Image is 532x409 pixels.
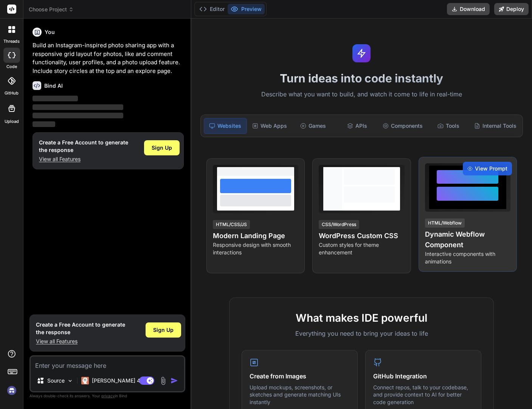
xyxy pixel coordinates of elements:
[292,118,335,134] div: Games
[47,377,65,384] p: Source
[494,3,529,15] button: Deploy
[196,90,527,99] p: Describe what you want to build, and watch it come to life in real-time
[81,377,89,384] img: Claude 4 Sonnet
[319,220,359,229] div: CSS/WordPress
[475,165,507,172] span: View Prompt
[101,394,115,398] span: privacy
[33,113,123,118] span: ‌
[39,139,128,154] h1: Create a Free Account to generate the response
[92,377,148,384] p: [PERSON_NAME] 4 S..
[319,241,404,256] p: Custom styles for theme enhancement
[36,321,125,336] h1: Create a Free Account to generate the response
[6,64,17,70] label: code
[5,384,18,397] img: signin
[250,384,350,406] p: Upload mockups, screenshots, or sketches and generate matching UIs instantly
[39,155,128,163] p: View all Features
[425,229,510,250] h4: Dynamic Webflow Component
[5,118,19,125] label: Upload
[196,4,228,14] button: Editor
[33,96,78,101] span: ‌
[447,3,490,15] button: Download
[159,376,168,385] img: attachment
[425,250,510,265] p: Interactive components with animations
[152,144,172,152] span: Sign Up
[242,329,481,338] p: Everything you need to bring your ideas to life
[33,121,55,127] span: ‌
[45,28,55,36] h6: You
[248,118,291,134] div: Web Apps
[33,104,123,110] span: ‌
[29,6,74,13] span: Choose Project
[29,392,185,400] p: Always double-check its answers. Your in Bind
[171,377,178,384] img: icon
[228,4,265,14] button: Preview
[153,326,174,334] span: Sign Up
[44,82,63,90] h6: Bind AI
[427,118,470,134] div: Tools
[471,118,520,134] div: Internal Tools
[204,118,247,134] div: Websites
[373,384,473,406] p: Connect repos, talk to your codebase, and provide context to AI for better code generation
[425,218,465,228] div: HTML/Webflow
[242,310,481,326] h2: What makes IDE powerful
[250,372,350,381] h4: Create from Images
[213,241,298,256] p: Responsive design with smooth interactions
[380,118,426,134] div: Components
[373,372,473,381] h4: GitHub Integration
[196,71,527,85] h1: Turn ideas into code instantly
[33,41,184,75] p: Build an Instagram-inspired photo sharing app with a responsive grid layout for photos, like and ...
[67,378,73,384] img: Pick Models
[3,38,20,45] label: threads
[319,231,404,241] h4: WordPress Custom CSS
[213,231,298,241] h4: Modern Landing Page
[336,118,378,134] div: APIs
[213,220,250,229] div: HTML/CSS/JS
[5,90,19,96] label: GitHub
[36,338,125,345] p: View all Features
